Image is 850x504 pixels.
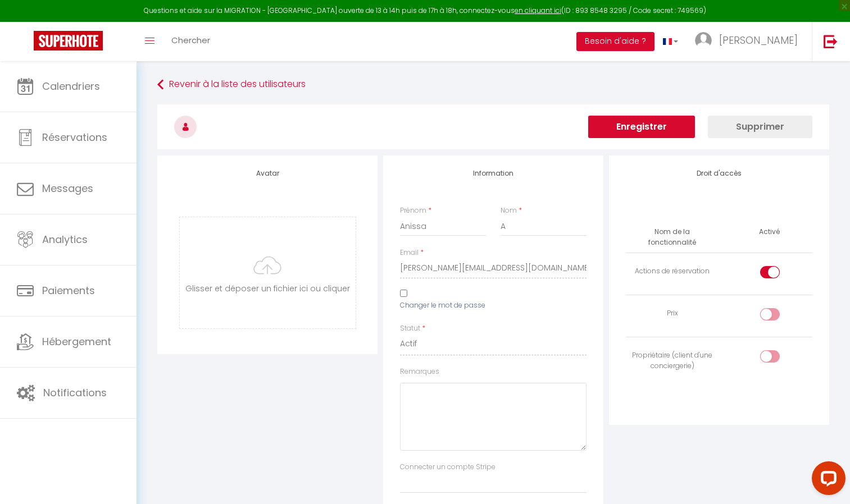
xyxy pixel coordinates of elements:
label: Statut [400,323,420,334]
a: Revenir à la liste des utilisateurs [157,75,829,95]
h4: Information [400,169,587,177]
label: Nom [501,205,517,216]
label: Changer le mot de passe [400,300,485,311]
h4: Avatar [174,169,361,177]
button: Supprimer [708,116,812,138]
a: Chercher [163,22,219,61]
span: [PERSON_NAME] [719,33,798,47]
button: Besoin d'aide ? [576,32,654,51]
label: Email [400,248,419,258]
th: Nom de la fonctionnalité [626,222,719,253]
div: Prix [630,308,715,319]
iframe: LiveChat chat widget [803,457,850,504]
label: Remarques [400,366,439,377]
img: ... [695,32,712,49]
a: en cliquant ici [515,6,561,15]
button: Enregistrer [588,116,695,138]
label: Connecter un compte Stripe [400,462,496,473]
img: logout [824,34,838,48]
span: Notifications [43,386,107,400]
label: Prénom [400,205,426,216]
h4: Droit d'accès [626,169,812,177]
span: Réservations [42,130,107,144]
span: Analytics [42,232,88,246]
span: Calendriers [42,79,100,93]
span: Messages [42,181,93,195]
span: Chercher [171,34,210,46]
div: Propriétaire (client d'une conciergerie) [630,350,715,372]
div: Actions de réservation [630,266,715,277]
span: Paiements [42,283,95,297]
a: ... [PERSON_NAME] [687,22,812,61]
th: Activé [754,222,784,242]
span: Hébergement [42,335,111,349]
img: Super Booking [34,31,103,51]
